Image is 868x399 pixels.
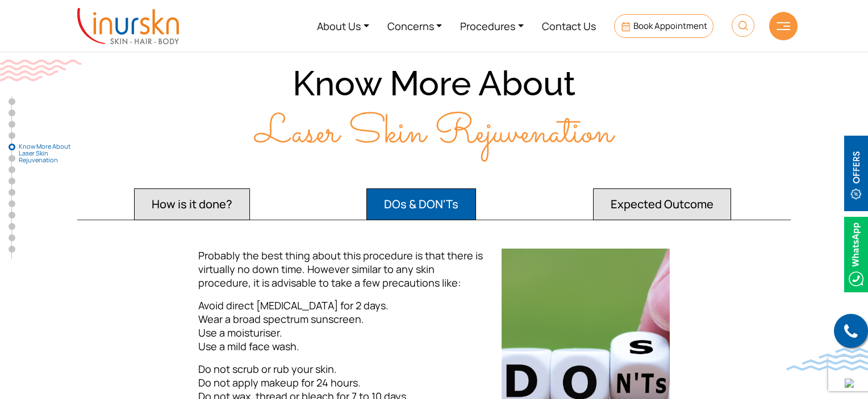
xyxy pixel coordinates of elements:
a: Know More About Laser Skin Rejuvenation [9,144,15,150]
img: Whatsappicon [844,217,868,292]
button: DOs & DON'Ts [366,188,476,220]
a: Contact Us [533,5,605,47]
a: Whatsappicon [844,247,868,259]
img: up-blue-arrow.svg [845,379,854,388]
span: Book Appointment [633,20,707,32]
span: Laser Skin Rejuvenation [255,104,613,163]
a: Procedures [451,5,533,47]
button: Expected Outcome [593,188,731,220]
a: About Us [308,5,378,47]
img: offerBt [844,136,868,211]
span: Know More About Laser Skin Rejuvenation [19,143,76,163]
div: Know More About [70,60,798,157]
span: Probably the best thing about this procedure is that there is virtually no down time. However sim... [198,249,483,289]
a: Concerns [378,5,452,47]
button: How is it done? [134,188,250,220]
img: bluewave [786,348,868,371]
img: inurskn-logo [77,8,179,44]
span: Avoid direct [MEDICAL_DATA] for 2 days. Wear a broad spectrum sunscreen. Use a moisturiser. Use a... [198,299,389,353]
img: hamLine.svg [777,22,790,30]
img: HeaderSearch [732,14,754,37]
a: Book Appointment [614,14,713,38]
